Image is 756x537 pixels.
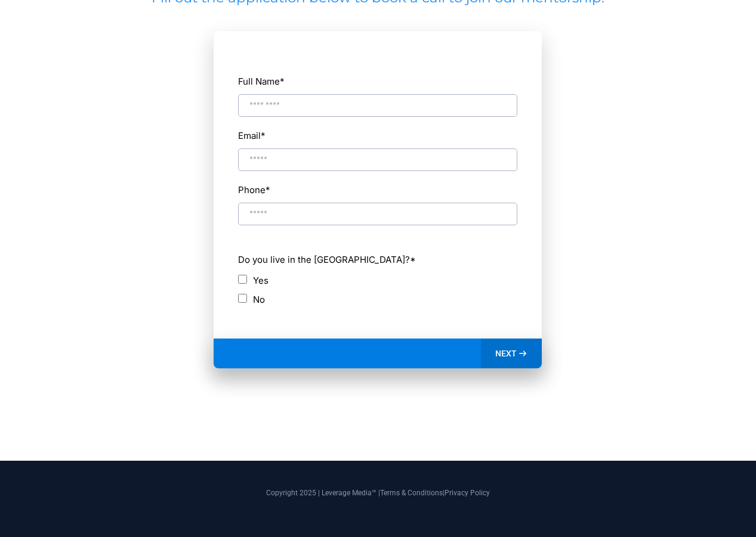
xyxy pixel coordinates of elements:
span: NEXT [495,348,517,359]
p: Copyright 2025 | Leverage Media™ | | [41,488,715,498]
label: No [253,291,265,308]
label: Yes [253,272,269,288]
a: Privacy Policy [445,489,490,497]
label: Do you live in the [GEOGRAPHIC_DATA]? [238,252,517,268]
label: Phone [238,182,270,198]
label: Full Name [238,73,285,89]
label: Email [238,128,266,144]
a: Terms & Conditions [380,489,443,497]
